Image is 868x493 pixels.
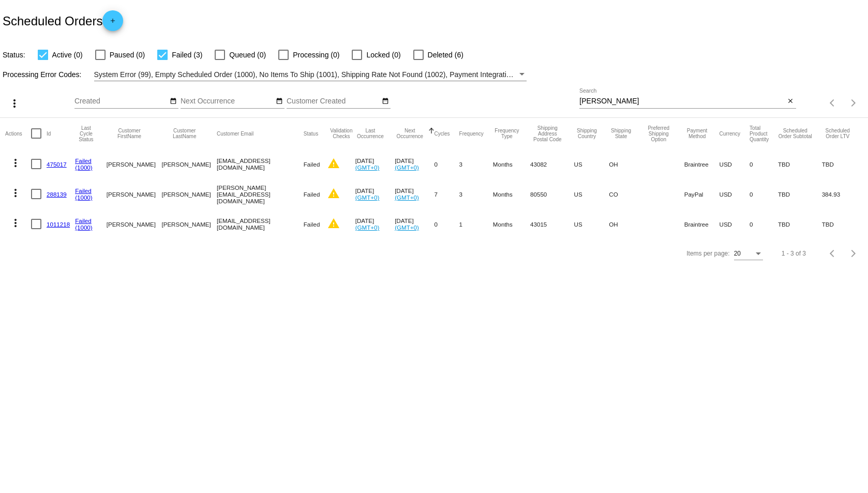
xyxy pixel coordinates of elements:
button: Change sorting for CustomerLastName [161,128,207,139]
mat-cell: Months [493,209,530,239]
mat-cell: Months [493,179,530,209]
a: (1000) [75,164,93,171]
span: Locked (0) [366,49,400,61]
mat-cell: [PERSON_NAME] [161,209,217,239]
button: Clear [785,96,796,107]
mat-cell: 3 [459,149,493,179]
button: Change sorting for LifetimeValue [822,128,854,139]
mat-cell: [PERSON_NAME][EMAIL_ADDRESS][DOMAIN_NAME] [217,179,304,209]
mat-cell: 0 [435,209,459,239]
span: Processing (0) [293,49,339,61]
mat-icon: more_vert [9,157,22,169]
a: (GMT+0) [355,224,380,231]
span: 20 [734,250,741,257]
mat-cell: [PERSON_NAME] [161,179,217,209]
mat-cell: 7 [435,179,459,209]
mat-icon: warning [327,217,340,230]
mat-cell: [EMAIL_ADDRESS][DOMAIN_NAME] [217,209,304,239]
button: Next page [843,243,864,264]
mat-cell: 43082 [530,149,574,179]
input: Created [74,97,168,106]
mat-cell: [PERSON_NAME] [107,179,162,209]
mat-icon: date_range [170,97,177,106]
mat-cell: [DATE] [395,209,434,239]
span: Failed [304,161,320,168]
mat-cell: USD [720,209,750,239]
mat-cell: [DATE] [355,179,395,209]
a: Failed [75,187,92,194]
button: Change sorting for CustomerFirstName [107,128,153,139]
mat-icon: date_range [382,97,389,106]
button: Change sorting for Cycles [435,130,450,137]
a: (1000) [75,224,93,231]
mat-cell: USD [720,149,750,179]
mat-cell: 43015 [530,209,574,239]
button: Change sorting for PaymentMethod.Type [684,128,710,139]
mat-header-cell: Actions [5,118,31,149]
mat-cell: 384.93 [822,179,863,209]
mat-cell: OH [609,149,642,179]
mat-cell: Months [493,149,530,179]
button: Change sorting for Id [47,130,51,137]
mat-cell: 3 [459,179,493,209]
mat-icon: more_vert [8,97,21,110]
button: Next page [843,93,864,113]
mat-cell: [PERSON_NAME] [107,149,162,179]
a: 288139 [47,191,67,198]
button: Change sorting for Status [304,130,318,137]
mat-cell: US [574,149,609,179]
button: Change sorting for ShippingCountry [574,128,600,139]
span: Failed [304,191,320,198]
button: Change sorting for Frequency [459,130,484,137]
mat-cell: TBD [778,179,822,209]
mat-cell: Braintree [684,149,720,179]
mat-cell: 0 [750,179,778,209]
mat-cell: 1 [459,209,493,239]
button: Change sorting for NextOccurrenceUtc [395,128,425,139]
input: Customer Created [287,97,380,106]
a: (GMT+0) [395,164,419,171]
button: Change sorting for ShippingState [609,128,633,139]
mat-cell: [DATE] [355,209,395,239]
input: Search [579,97,785,106]
mat-cell: [DATE] [395,149,434,179]
mat-icon: add [107,17,119,29]
mat-cell: 80550 [530,179,574,209]
span: Paused (0) [110,49,145,61]
mat-cell: TBD [822,149,863,179]
mat-cell: TBD [778,209,822,239]
mat-cell: US [574,209,609,239]
a: (GMT+0) [395,224,419,231]
span: Status: [3,51,25,59]
div: Items per page: [686,250,729,257]
mat-cell: [DATE] [355,149,395,179]
span: Queued (0) [229,49,266,61]
mat-header-cell: Total Product Quantity [750,118,778,149]
mat-icon: warning [327,187,340,200]
mat-cell: [DATE] [395,179,434,209]
mat-cell: TBD [822,209,863,239]
a: (GMT+0) [395,194,419,201]
button: Change sorting for LastOccurrenceUtc [355,128,385,139]
a: Failed [75,217,92,224]
button: Change sorting for CustomerEmail [217,130,253,137]
mat-cell: 0 [750,209,778,239]
a: (GMT+0) [355,164,380,171]
button: Change sorting for PreferredShippingOption [642,125,675,142]
mat-cell: [EMAIL_ADDRESS][DOMAIN_NAME] [217,149,304,179]
mat-cell: [PERSON_NAME] [107,209,162,239]
mat-cell: OH [609,209,642,239]
a: Failed [75,157,92,164]
button: Change sorting for LastProcessingCycleId [75,125,97,142]
div: 1 - 3 of 3 [782,250,806,257]
a: 475017 [47,161,67,168]
span: Active (0) [52,49,83,61]
span: Deleted (6) [428,49,463,61]
a: (1000) [75,194,93,201]
a: 1011218 [47,221,70,228]
button: Previous page [822,93,843,113]
button: Previous page [822,243,843,264]
input: Next Occurrence [181,97,274,106]
button: Change sorting for Subtotal [778,128,813,139]
mat-icon: date_range [276,97,283,106]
